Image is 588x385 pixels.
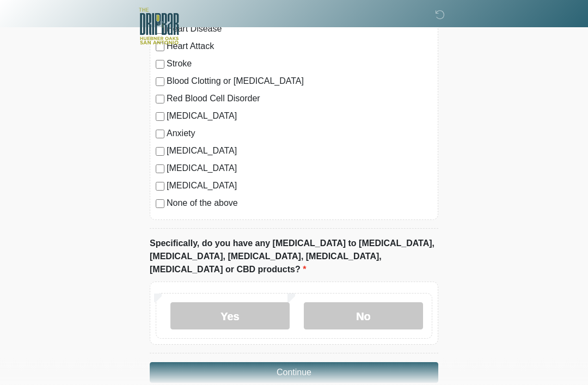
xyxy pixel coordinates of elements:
[150,363,438,383] button: Continue
[156,182,164,191] input: [MEDICAL_DATA]
[156,130,164,139] input: Anxiety
[170,303,290,330] label: Yes
[167,145,432,158] label: [MEDICAL_DATA]
[156,200,164,209] input: None of the above
[156,60,164,69] input: Stroke
[156,113,164,121] input: [MEDICAL_DATA]
[150,237,438,277] label: Specifically, do you have any [MEDICAL_DATA] to [MEDICAL_DATA], [MEDICAL_DATA], [MEDICAL_DATA], [...
[167,127,432,140] label: Anxiety
[167,58,432,71] label: Stroke
[156,165,164,174] input: [MEDICAL_DATA]
[156,148,164,156] input: [MEDICAL_DATA]
[156,95,164,104] input: Red Blood Cell Disorder
[139,8,179,45] img: The DRIPBaR - The Strand at Huebner Oaks Logo
[167,162,432,175] label: [MEDICAL_DATA]
[304,303,423,330] label: No
[167,93,432,106] label: Red Blood Cell Disorder
[167,197,432,210] label: None of the above
[167,110,432,123] label: [MEDICAL_DATA]
[167,180,432,193] label: [MEDICAL_DATA]
[156,78,164,87] input: Blood Clotting or [MEDICAL_DATA]
[167,75,432,88] label: Blood Clotting or [MEDICAL_DATA]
